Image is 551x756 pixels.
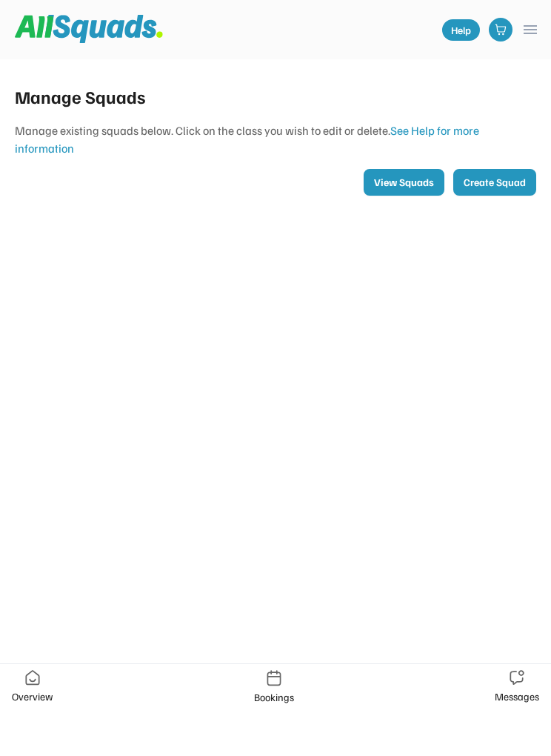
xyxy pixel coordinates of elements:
[495,689,539,704] div: Messages
[521,21,539,39] button: menu
[495,24,507,36] img: shopping-cart-01%20%281%29.svg
[442,19,480,41] a: Help
[510,670,524,686] img: Icon%20%2836%29.svg
[15,83,536,110] div: Manage Squads
[254,689,294,705] div: Bookings
[364,169,444,196] button: View Squads
[15,15,163,43] img: Squad%20Logo.svg
[453,169,536,196] button: Create Squad
[15,122,536,157] div: Manage existing squads below. Click on the class you wish to edit or delete.
[25,670,40,686] img: Icon%20%2837%29.svg
[12,689,53,704] div: Overview
[267,670,281,686] img: Icon%20%2835%29.svg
